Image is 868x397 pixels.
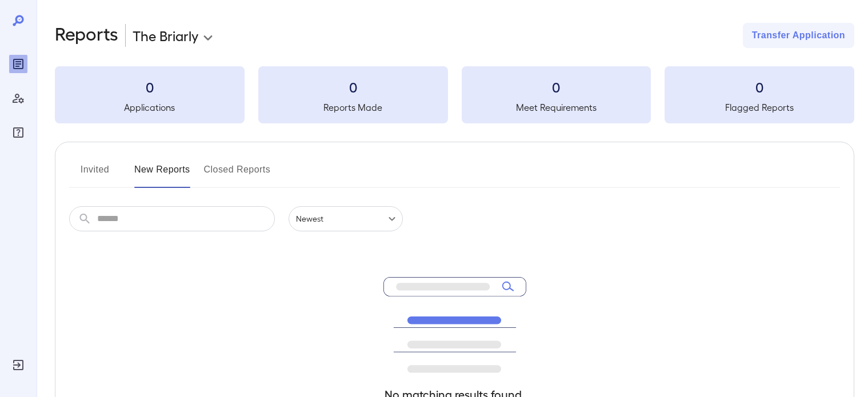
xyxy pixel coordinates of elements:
p: The Briarly [133,26,198,45]
div: FAQ [9,123,27,142]
button: Transfer Application [743,23,854,48]
h5: Flagged Reports [665,101,854,114]
div: Log Out [9,356,27,374]
h3: 0 [462,78,651,96]
h5: Meet Requirements [462,101,651,114]
div: Reports [9,55,27,73]
h3: 0 [665,78,854,96]
button: New Reports [134,161,190,188]
h5: Reports Made [258,101,448,114]
h2: Reports [55,23,118,48]
div: Newest [289,206,403,231]
button: Invited [69,161,121,188]
summary: 0Applications0Reports Made0Meet Requirements0Flagged Reports [55,66,854,123]
button: Closed Reports [204,161,271,188]
div: Manage Users [9,89,27,107]
h3: 0 [258,78,448,96]
h3: 0 [55,78,245,96]
h5: Applications [55,101,245,114]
